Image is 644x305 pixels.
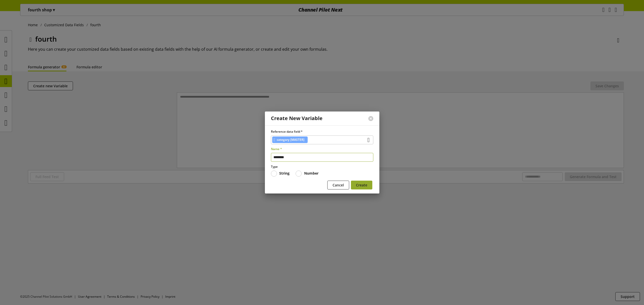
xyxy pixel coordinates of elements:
b: String [279,171,290,176]
span: Cancel [333,182,344,188]
span: Name * [271,147,282,151]
label: Type [271,164,373,169]
b: Number [304,171,318,176]
button: Cancel [327,181,349,189]
label: Reference data field * [271,129,373,134]
div: Create New Variable [271,116,323,121]
span: Create [356,182,367,188]
span: category [MASTER] [277,137,304,143]
button: Create [351,181,372,189]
